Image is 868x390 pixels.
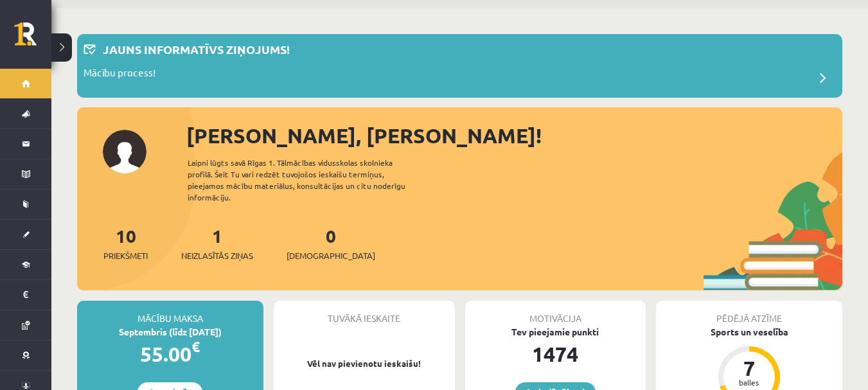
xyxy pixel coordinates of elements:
p: Vēl nav pievienotu ieskaišu! [280,357,448,370]
div: Sports un veselība [656,325,842,339]
span: [DEMOGRAPHIC_DATA] [287,249,375,262]
a: 10Priekšmeti [103,224,148,262]
div: Pēdējā atzīme [656,301,842,325]
div: Mācību maksa [77,301,263,325]
a: 0[DEMOGRAPHIC_DATA] [287,224,375,262]
a: 1Neizlasītās ziņas [181,224,253,262]
a: Rīgas 1. Tālmācības vidusskola [14,22,51,55]
div: Tuvākā ieskaite [274,301,455,325]
span: € [191,337,200,356]
span: Neizlasītās ziņas [181,249,253,262]
div: balles [730,378,768,386]
div: Motivācija [465,301,646,325]
div: 55.00 [77,339,263,369]
div: 1474 [465,339,646,369]
p: Jauns informatīvs ziņojums! [103,40,290,58]
a: Jauns informatīvs ziņojums! Mācību process! [84,40,836,91]
div: Laipni lūgts savā Rīgas 1. Tālmācības vidusskolas skolnieka profilā. Šeit Tu vari redzēt tuvojošo... [188,157,428,203]
div: 7 [730,358,768,378]
div: Septembris (līdz [DATE]) [77,325,263,339]
p: Mācību process! [84,66,155,84]
div: [PERSON_NAME], [PERSON_NAME]! [186,120,842,151]
span: Priekšmeti [103,249,148,262]
div: Tev pieejamie punkti [465,325,646,339]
